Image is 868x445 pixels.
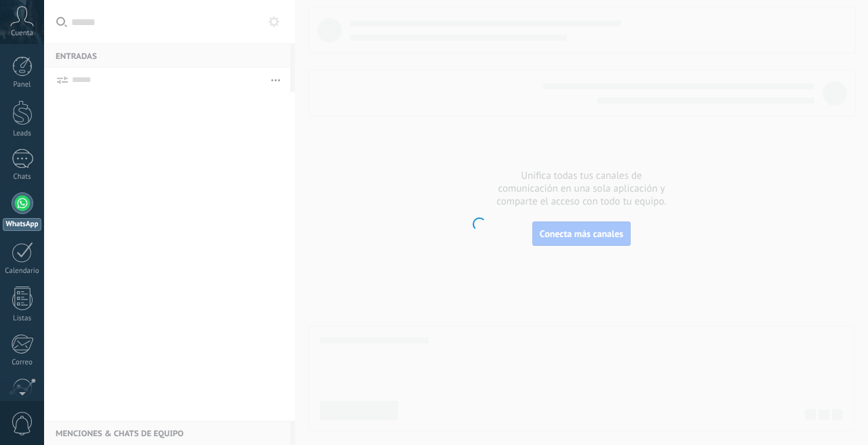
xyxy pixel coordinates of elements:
[3,173,42,182] div: Chats
[11,29,33,38] span: Cuenta
[3,267,42,276] div: Calendario
[3,129,42,138] div: Leads
[3,81,42,89] div: Panel
[3,358,42,367] div: Correo
[3,218,41,231] div: WhatsApp
[3,314,42,323] div: Listas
